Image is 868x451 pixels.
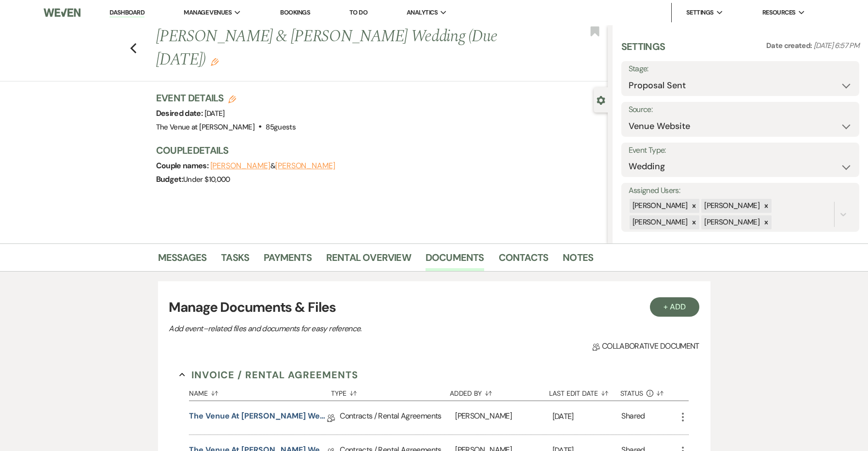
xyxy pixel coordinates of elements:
span: Manage Venues [184,8,232,17]
h3: Settings [621,40,665,61]
h1: [PERSON_NAME] & [PERSON_NAME] Wedding (Due [DATE]) [156,25,514,71]
a: Tasks [221,250,249,271]
button: [PERSON_NAME] [210,162,270,170]
label: Event Type: [629,144,852,158]
div: [PERSON_NAME] [630,215,689,229]
span: Under $10,000 [183,175,230,184]
a: The Venue at [PERSON_NAME] Wedding Contract SAMPLE CONTRACT-NOT VALID [189,410,327,425]
button: Last Edit Date [549,382,620,401]
button: Type [331,382,449,401]
div: Contracts / Rental Agreements [340,401,455,435]
a: Contacts [499,250,549,271]
label: Source: [629,103,852,117]
span: The Venue at [PERSON_NAME] [156,122,254,132]
h3: Manage Documents & Files [169,297,699,318]
button: Status [620,382,677,401]
p: Add event–related files and documents for easy reference. [169,322,508,335]
div: [PERSON_NAME] [630,199,689,213]
label: Stage: [629,62,852,76]
div: [PERSON_NAME] [701,215,761,229]
span: Date created: [766,41,814,50]
button: Close lead details [597,95,605,104]
span: Resources [762,8,796,17]
h3: Event Details [156,91,296,105]
span: Analytics [407,8,438,17]
a: Messages [158,250,207,271]
span: Desired date: [156,108,205,118]
span: Budget: [156,174,184,184]
span: & [210,161,335,171]
a: Dashboard [110,8,144,17]
button: [PERSON_NAME] [275,162,335,170]
span: Settings [686,8,714,17]
span: [DATE] 6:57 PM [814,41,859,50]
a: Payments [264,250,312,271]
span: Collaborative document [592,340,699,352]
button: + Add [650,297,699,317]
p: [DATE] [552,410,622,423]
button: Invoice / Rental Agreements [179,368,358,382]
button: Edit [211,57,219,66]
a: To Do [349,8,367,16]
button: Name [189,382,331,401]
div: [PERSON_NAME] [455,401,552,435]
span: [DATE] [205,109,225,118]
div: [PERSON_NAME] [701,199,761,213]
a: Notes [563,250,593,271]
div: Shared [621,410,645,425]
label: Assigned Users: [629,184,852,198]
span: Status [620,390,644,397]
a: Documents [426,250,484,271]
a: Bookings [280,8,310,16]
span: Couple names: [156,161,210,171]
span: 85 guests [266,122,296,132]
button: Added By [450,382,549,401]
a: Rental Overview [326,250,411,271]
h3: Couple Details [156,144,598,157]
img: Weven Logo [44,2,80,23]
